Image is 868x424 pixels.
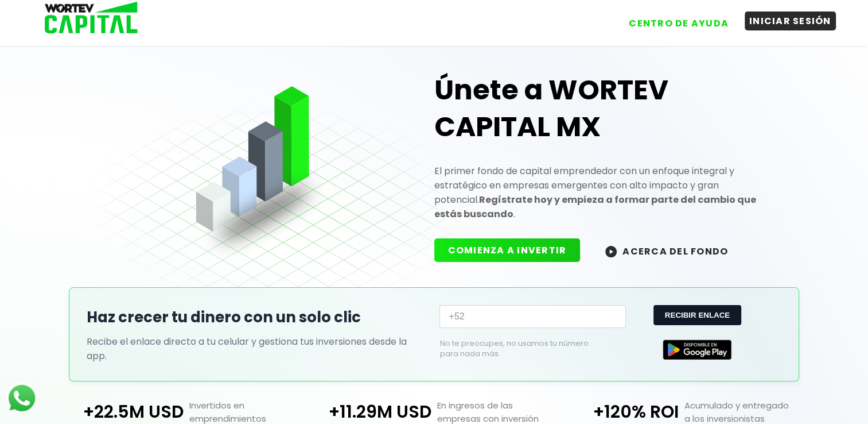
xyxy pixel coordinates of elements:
[733,5,836,33] a: INICIAR SESIÓN
[439,338,608,359] p: No te preocupes, no usamos tu número para nada más.
[591,238,742,263] button: ACERCA DEL FONDO
[434,164,781,221] p: El primer fondo de capital emprendedor con un enfoque integral y estratégico en empresas emergent...
[87,334,428,363] p: Recibe el enlace directo a tu celular y gestiona tus inversiones desde la app.
[434,72,781,145] h1: Únete a WORTEV CAPITAL MX
[605,246,617,257] img: wortev-capital-acerca-del-fondo
[434,238,581,262] button: COMIENZA A INVERTIR
[87,306,428,329] h2: Haz crecer tu dinero con un solo clic
[745,11,836,30] button: INICIAR SESIÓN
[624,14,733,33] button: CENTRO DE AYUDA
[6,382,38,414] img: logos_whatsapp-icon.242b2217.svg
[653,305,741,325] button: RECIBIR ENLACE
[613,5,733,33] a: CENTRO DE AYUDA
[663,340,731,360] img: Google Play
[434,244,592,257] a: COMIENZA A INVERTIR
[434,193,756,221] strong: Regístrate hoy y empieza a formar parte del cambio que estás buscando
